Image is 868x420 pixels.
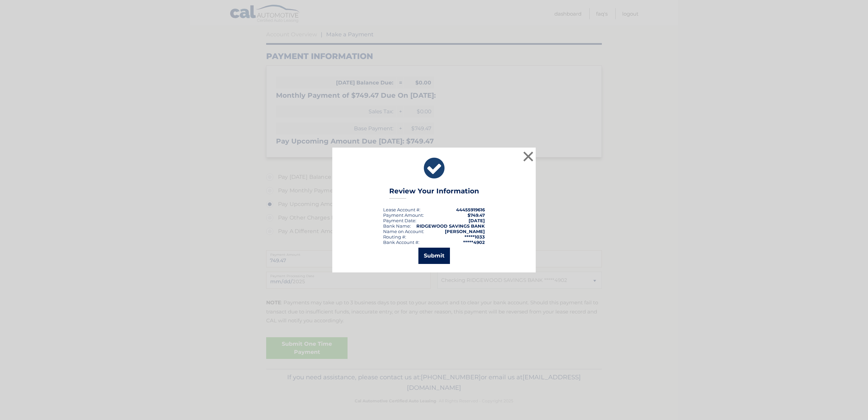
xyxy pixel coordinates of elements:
h3: Review Your Information [389,187,479,199]
div: Routing #: [383,234,406,240]
div: Name on Account: [383,229,424,234]
button: Submit [418,248,450,264]
div: Bank Name: [383,223,411,229]
span: $749.47 [468,212,485,218]
button: × [521,150,535,163]
span: [DATE] [469,218,485,223]
strong: RIDGEWOOD SAVINGS BANK [416,223,485,229]
div: : [383,218,416,223]
div: Payment Amount: [383,212,424,218]
div: Bank Account #: [383,240,419,245]
span: Payment Date [383,218,415,223]
strong: [PERSON_NAME] [445,229,485,234]
strong: 44455919616 [456,207,485,212]
div: Lease Account #: [383,207,420,212]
